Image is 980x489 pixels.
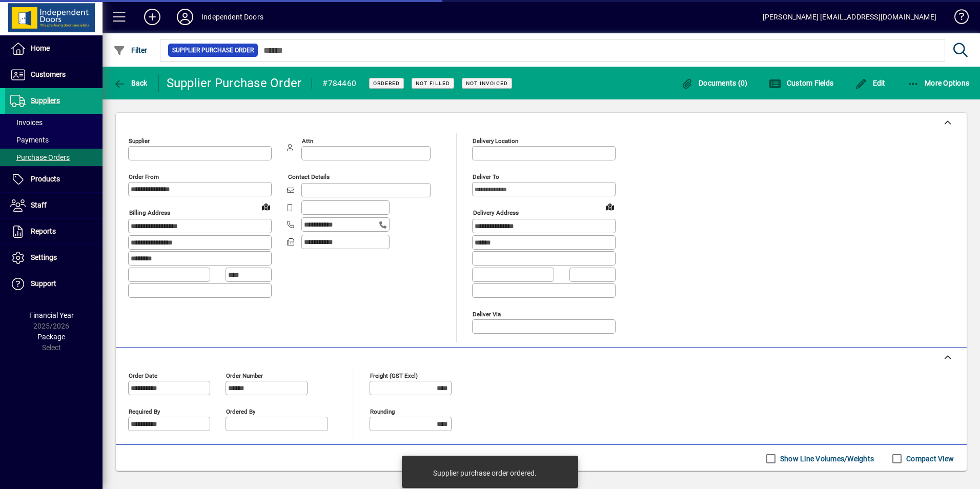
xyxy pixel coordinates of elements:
mat-label: Delivery Location [473,137,518,145]
span: Products [31,175,60,183]
span: Custom Fields [769,79,833,87]
mat-label: Deliver To [473,173,499,180]
mat-label: Order number [226,372,263,379]
span: Filter [113,46,148,54]
span: Financial Year [29,311,74,319]
a: Home [5,36,103,62]
a: Settings [5,245,103,271]
span: Not Filled [416,80,450,87]
span: Ordered [373,80,400,87]
mat-label: Rounding [370,407,395,415]
mat-label: Supplier [129,137,150,145]
button: Add [136,8,169,26]
button: More Options [905,74,972,92]
span: Purchase Orders [10,153,70,161]
div: Supplier purchase order ordered. [433,468,537,478]
label: Show Line Volumes/Weights [778,454,874,464]
span: Documents (0) [681,79,748,87]
span: Back [113,79,148,87]
button: Back [111,74,150,92]
span: Staff [31,201,47,209]
a: Purchase Orders [5,149,103,166]
span: Customers [31,70,66,78]
div: [PERSON_NAME] [EMAIL_ADDRESS][DOMAIN_NAME] [763,9,936,25]
button: Custom Fields [766,74,836,92]
mat-label: Order from [129,173,159,180]
mat-label: Required by [129,407,160,415]
div: Supplier Purchase Order [167,75,302,91]
a: View on map [258,198,274,215]
a: Invoices [5,114,103,131]
span: Edit [855,79,886,87]
a: Support [5,271,103,297]
a: Knowledge Base [947,2,967,35]
a: Products [5,167,103,192]
a: Customers [5,62,103,88]
span: Supplier Purchase Order [172,45,254,55]
a: View on map [602,198,618,215]
button: Profile [169,8,201,26]
a: Payments [5,131,103,149]
span: Support [31,279,56,288]
span: Package [37,333,65,341]
span: Home [31,44,50,52]
button: Documents (0) [679,74,750,92]
div: Independent Doors [201,9,263,25]
mat-label: Order date [129,372,157,379]
span: More Options [907,79,970,87]
span: Not Invoiced [466,80,508,87]
div: #784460 [322,75,356,92]
mat-label: Ordered by [226,407,255,415]
label: Compact View [904,454,954,464]
span: Settings [31,253,57,261]
span: Payments [10,136,49,144]
a: Reports [5,219,103,244]
mat-label: Freight (GST excl) [370,372,418,379]
span: Invoices [10,118,43,127]
a: Staff [5,193,103,218]
app-page-header-button: Back [103,74,159,92]
button: Filter [111,41,150,59]
span: Reports [31,227,56,235]
span: Suppliers [31,96,60,105]
button: Edit [852,74,888,92]
mat-label: Attn [302,137,313,145]
mat-label: Deliver via [473,310,501,317]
